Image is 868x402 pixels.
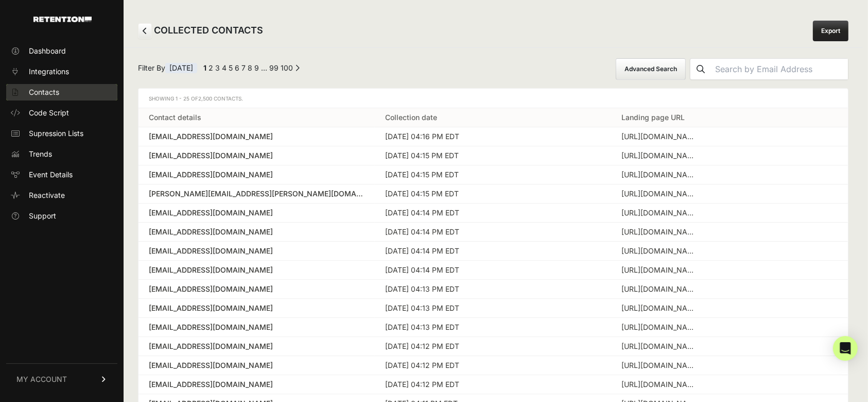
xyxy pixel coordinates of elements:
[622,265,699,275] div: https://www.christianpost.com/news/street-evangelist-returns-to-church-after-being-shot-in-head.html
[385,113,437,122] a: Collection date
[622,189,699,199] div: https://www.christianpost.com/news/bishop-henry-fernandez-defends-firing-successor-joel-tudman.html
[281,63,293,72] a: Page 100
[6,105,117,121] a: Code Script
[6,43,117,59] a: Dashboard
[375,337,611,356] td: [DATE] 04:12 PM EDT
[6,208,117,224] a: Support
[149,322,364,332] a: [EMAIL_ADDRESS][DOMAIN_NAME]
[6,187,117,204] a: Reactivate
[254,63,259,72] a: Page 9
[29,108,69,118] span: Code Script
[6,63,117,80] a: Integrations
[261,63,267,72] span: …
[375,280,611,299] td: [DATE] 04:13 PM EDT
[833,336,858,361] div: Open Intercom Messenger
[149,189,364,199] a: [PERSON_NAME][EMAIL_ADDRESS][PERSON_NAME][DOMAIN_NAME]
[622,131,699,142] div: https://www.christianpost.com/news/bishop-henry-fernandez-defends-firing-successor-joel-tudman.html
[29,128,83,139] span: Supression Lists
[375,242,611,261] td: [DATE] 04:14 PM EDT
[201,63,300,76] div: Pagination
[622,360,699,371] div: https://www.christianpost.com/news/parents-ask-scotus-to-stop-school-from-transitioning-their-chi...
[375,223,611,242] td: [DATE] 04:14 PM EDT
[813,21,848,41] a: Export
[149,170,364,180] a: [EMAIL_ADDRESS][DOMAIN_NAME]
[241,63,246,72] a: Page 7
[198,95,243,102] span: 2,500 Contacts.
[149,341,364,351] a: [EMAIL_ADDRESS][DOMAIN_NAME]
[248,63,252,72] a: Page 8
[29,66,69,77] span: Integrations
[209,63,213,72] a: Page 2
[622,170,699,180] div: https://www.christianpost.com/news/summit-church-denies-it-attempted-takeover-of-nc-church.html
[149,131,364,142] a: [EMAIL_ADDRESS][DOMAIN_NAME]
[622,322,699,332] div: https://www.christianpost.com/news/bishop-henry-fernandez-defends-firing-successor-joel-tudman.html
[6,125,117,142] a: Supression Lists
[29,87,59,97] span: Contacts
[215,63,220,72] a: Page 3
[149,265,364,275] a: [EMAIL_ADDRESS][DOMAIN_NAME]
[29,149,52,159] span: Trends
[711,59,848,79] input: Search by Email Address
[6,84,117,100] a: Contacts
[622,227,699,237] div: https://www.christianpost.com/news/bishop-henry-fernandez-defends-firing-successor-joel-tudman.html
[6,166,117,183] a: Event Details
[149,284,364,294] a: [EMAIL_ADDRESS][DOMAIN_NAME]
[29,190,65,200] span: Reactivate
[235,63,239,72] a: Page 6
[622,379,699,390] div: https://www.christianpost.com/news/bishop-henry-fernandez-defends-firing-successor-joel-tudman.html
[149,113,201,122] a: Contact details
[138,63,197,76] span: Filter By
[6,363,117,395] a: MY ACCOUNT
[29,211,56,221] span: Support
[149,227,364,237] a: [EMAIL_ADDRESS][DOMAIN_NAME]
[149,360,364,371] a: [EMAIL_ADDRESS][DOMAIN_NAME]
[149,303,364,313] a: [EMAIL_ADDRESS][DOMAIN_NAME]
[229,63,233,72] a: Page 5
[203,63,206,72] em: Page 1
[375,165,611,185] td: [DATE] 04:15 PM EDT
[622,208,699,218] div: https://www.christianpost.com/news/pastor-sam-collier-admits-he-was-drunk-in-love.html
[138,23,263,39] h2: COLLECTED CONTACTS
[29,170,73,180] span: Event Details
[622,246,699,256] div: https://www.christianpost.com/news/bishop-dies-of-apparent-heart-attack-after-wife-allegedly-push...
[622,113,685,122] a: Landing page URL
[375,375,611,394] td: [DATE] 04:12 PM EDT
[149,208,364,218] a: [EMAIL_ADDRESS][DOMAIN_NAME]
[375,146,611,165] td: [DATE] 04:15 PM EDT
[375,318,611,337] td: [DATE] 04:13 PM EDT
[29,46,66,56] span: Dashboard
[165,63,197,73] span: [DATE]
[16,374,67,384] span: MY ACCOUNT
[622,341,699,351] div: https://www.christianpost.com/news/bishop-henry-fernandez-defends-firing-successor-joel-tudman.html
[222,63,227,72] a: Page 4
[269,63,279,72] a: Page 99
[375,204,611,223] td: [DATE] 04:14 PM EDT
[622,150,699,161] div: https://www.christianpost.com/news/bishop-henry-fernandez-defends-firing-successor-joel-tudman.html
[622,303,699,313] div: https://www.christianpost.com/news/bishop-henry-fernandez-defends-firing-successor-joel-tudman.html
[149,246,364,256] a: [EMAIL_ADDRESS][DOMAIN_NAME]
[375,127,611,146] td: [DATE] 04:16 PM EDT
[375,261,611,280] td: [DATE] 04:14 PM EDT
[375,356,611,375] td: [DATE] 04:12 PM EDT
[375,299,611,318] td: [DATE] 04:13 PM EDT
[6,146,117,162] a: Trends
[149,379,364,390] a: [EMAIL_ADDRESS][DOMAIN_NAME]
[149,150,364,161] a: [EMAIL_ADDRESS][DOMAIN_NAME]
[375,185,611,204] td: [DATE] 04:15 PM EDT
[622,284,699,294] div: https://www.christianpost.com/news/palantir-ceo-peter-thiel-to-lead-4-part-series-on-the-antichri...
[33,16,92,22] img: Retention.com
